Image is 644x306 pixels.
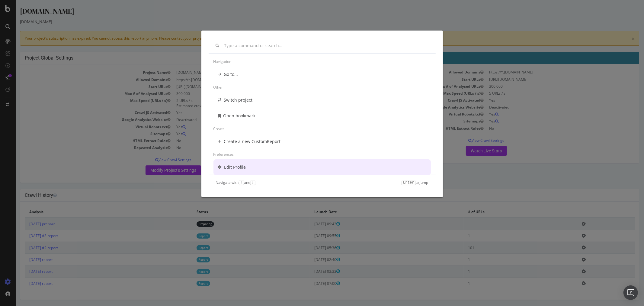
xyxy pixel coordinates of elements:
td: Yes [158,109,306,116]
td: Max # of Analysed URLs [9,90,158,97]
td: Allowed Domains [322,69,471,76]
span: [DATE] 07:00 [299,281,324,286]
a: [DATE] prepare [14,221,40,226]
td: 1 [448,265,562,277]
span: [DATE] 03:33 [299,269,324,274]
h4: Analysis [DATE] is currently running [322,55,620,61]
div: Create a new CustomReport [224,138,281,145]
td: Allowed Domains [9,76,158,83]
a: [DATE] report [14,281,37,286]
td: HTML Extract Rules [9,137,158,144]
td: Virtual Robots.txt [322,111,471,118]
td: 1 [448,278,562,289]
a: [DATE] #2 report [14,245,42,250]
td: Start URLs [9,83,158,90]
td: 1 [448,230,562,242]
td: 5 URLs / s Estimated crawl duration: [158,97,306,109]
a: Report [181,269,194,274]
td: Virtual Robots.txt [9,123,158,130]
td: Sitemaps [322,118,471,125]
td: Yes [471,111,619,118]
div: Preferences [213,149,431,159]
td: No [471,125,619,132]
td: Yes [471,97,619,104]
td: Google Analytics Website [322,104,471,111]
span: [DATE] 05:36 [299,245,324,250]
td: Repeated Analysis [9,144,158,151]
a: × [616,36,619,42]
div: Go to... [224,71,238,77]
div: Open bookmark [223,113,256,119]
div: Open Intercom Messenger [623,285,638,300]
td: Crawl JS Activated [322,97,471,104]
kbd: ↑ [239,180,244,185]
div: Create [213,124,431,134]
span: 16 hours 40 minutes [203,103,238,108]
input: Type a command or search… [224,43,428,48]
td: 300,000 [158,90,306,97]
p: View Crawl Settings [9,157,306,162]
a: Report [181,281,194,286]
td: HTML Extract Rules [322,125,471,132]
span: [DATE] 09:43 [299,221,324,226]
a: Report [181,257,194,262]
td: Project Name [9,69,158,76]
td: Yes [158,130,306,137]
div: Your project's subscription has expired. You cannot access this report anymore. Please contact yo... [4,31,624,46]
td: No [158,144,306,151]
th: Analysis [9,206,176,218]
td: Yes [471,118,619,125]
i: Last Settings Update [231,55,306,61]
div: Switch project [224,97,253,103]
a: Modify Project's Settings [130,165,185,175]
kbd: ↓ [250,180,255,185]
a: [DATE] #3 report [14,233,42,238]
div: [DOMAIN_NAME] [4,6,624,19]
kbd: Enter [402,180,415,185]
td: [URL][DOMAIN_NAME] [471,76,619,83]
th: Status [176,206,294,218]
td: Crawl JS Activated [9,109,158,116]
td: Deactivated [471,104,619,111]
div: [DOMAIN_NAME] [4,19,624,25]
td: No [158,137,306,144]
td: [URL][DOMAIN_NAME] [158,83,306,90]
td: 101 [448,242,562,254]
td: Max # of Analysed URLs [322,83,471,90]
td: https://*.[DOMAIN_NAME] [471,69,619,76]
a: Report [181,233,194,239]
td: Max Speed (URLs / s) [9,97,158,109]
div: to jump [402,180,428,185]
td: Deactivated [158,116,306,123]
div: Navigate with and [216,180,255,185]
td: Max Speed (URLs / s) [322,90,471,97]
div: modal [201,31,443,197]
div: Other [213,82,431,92]
td: Sitemaps [9,130,158,137]
a: Report [181,245,194,250]
td: Start URLs [322,76,471,83]
td: [DOMAIN_NAME] [158,69,306,76]
span: [DATE] 09:43 [275,55,306,61]
td: Google Analytics Website [9,116,158,123]
td: https://*.[DOMAIN_NAME] [158,76,306,83]
td: 300,000 [471,83,619,90]
a: Watch Live Stats [450,146,491,156]
th: # of URLs [448,206,562,218]
a: Preparing [181,221,198,226]
td: 5 URLs / s [471,90,619,97]
td: 1 [448,254,562,265]
span: [DATE] 02:40 [299,257,324,262]
a: [DATE] report [14,269,37,274]
th: Launch Date [294,206,448,218]
div: Navigation [213,57,431,67]
p: View Crawl Settings [322,138,620,143]
span: [DATE] 09:55 [299,233,324,238]
div: Edit Profile [224,164,246,170]
a: [DATE] report [14,257,37,262]
h4: Crawl History [9,192,619,198]
h4: Project Global Settings [9,55,306,61]
td: Yes [158,123,306,130]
